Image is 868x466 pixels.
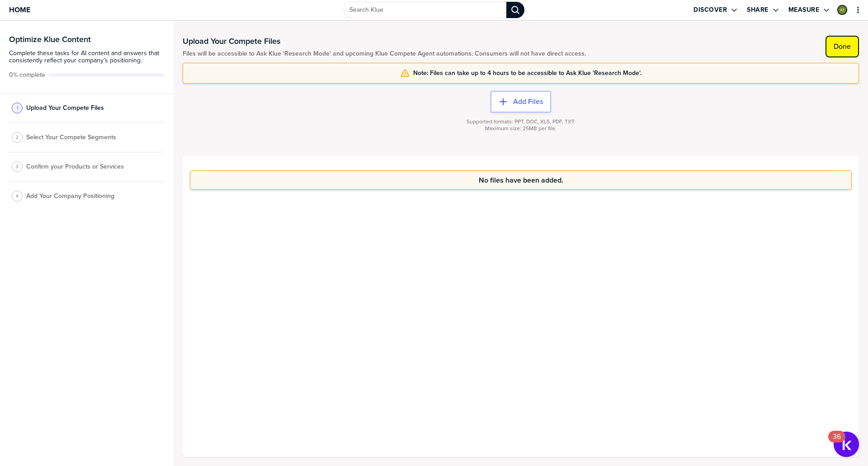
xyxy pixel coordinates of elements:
label: Done [834,42,851,51]
span: Complete these tasks for AI content and answers that consistently reflect your company’s position... [9,50,165,64]
span: Files will be accessible to Ask Klue 'Research Mode' and upcoming Klue Compete Agent automations.... [183,50,586,57]
span: 2 [16,134,19,141]
span: Confirm your Products or Services [26,163,124,170]
span: 3 [16,163,19,170]
span: 4 [16,193,19,199]
label: Share [747,6,769,14]
button: Done [826,36,859,57]
img: c3aef49b7491e0aaeac181c4d137a586-sml.png [838,6,846,14]
span: Maximum size: 25MB per file. [485,125,557,132]
span: Add Your Company Positioning [26,193,114,200]
span: Home [9,6,30,14]
span: No files have been added. [479,176,563,184]
div: Alicia Ellis [837,5,847,15]
h1: Upload Your Compete Files [183,36,586,47]
button: Open Resource Center, 36 new notifications [834,432,859,457]
span: Note: Files can take up to 4 hours to be accessible to Ask Klue 'Research Mode'. [413,70,642,77]
a: Edit Profile [836,4,848,16]
span: Supported formats: PPT, DOC, XLS, PDF, TXT. [467,118,576,125]
h3: Optimize Klue Content [9,35,165,43]
div: 36 [833,437,841,448]
button: Add Files [491,91,551,113]
label: Add Files [513,97,543,106]
span: Upload Your Compete Files [26,104,104,112]
span: 1 [17,104,18,111]
input: Search Klue [344,2,506,18]
span: Active [9,71,45,79]
span: Select Your Compete Segments [26,134,116,141]
div: Search Klue [506,2,524,18]
label: Discover [693,6,727,14]
label: Measure [788,6,820,14]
